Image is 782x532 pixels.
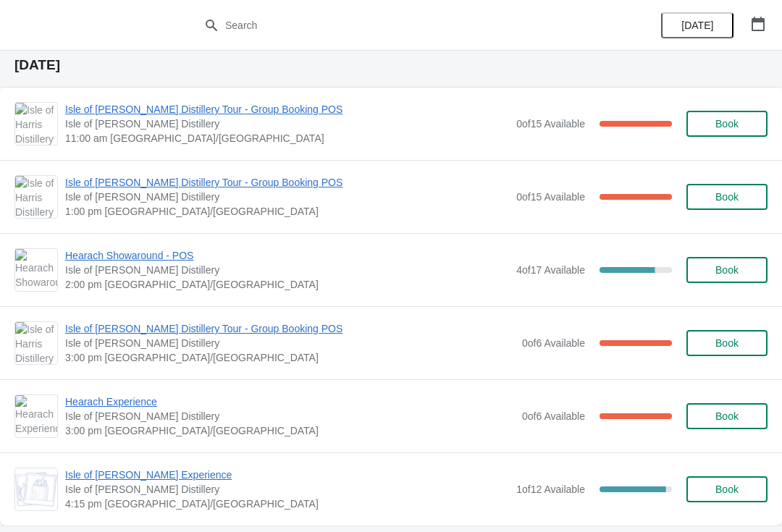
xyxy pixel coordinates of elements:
img: Isle of Harris Distillery Tour - Group Booking POS | Isle of Harris Distillery | 1:00 pm Europe/L... [15,176,57,218]
span: 0 of 15 Available [516,118,585,130]
span: 0 of 6 Available [522,337,585,349]
span: 4:15 pm [GEOGRAPHIC_DATA]/[GEOGRAPHIC_DATA] [65,497,509,511]
button: Book [686,403,768,429]
button: [DATE] [661,12,733,38]
span: Isle of [PERSON_NAME] Distillery [65,263,509,277]
span: 11:00 am [GEOGRAPHIC_DATA]/[GEOGRAPHIC_DATA] [65,131,509,145]
span: Book [715,191,739,203]
span: [DATE] [681,20,713,31]
span: 0 of 6 Available [522,410,585,422]
span: Book [715,118,739,130]
span: Isle of [PERSON_NAME] Distillery [65,117,509,131]
span: Isle of [PERSON_NAME] Distillery Tour - Group Booking POS [65,321,515,336]
span: Isle of [PERSON_NAME] Distillery Tour - Group Booking POS [65,102,509,117]
span: Book [715,264,739,276]
span: Book [715,337,739,349]
span: 1:00 pm [GEOGRAPHIC_DATA]/[GEOGRAPHIC_DATA] [65,204,509,219]
span: Book [715,484,739,495]
span: 2:00 pm [GEOGRAPHIC_DATA]/[GEOGRAPHIC_DATA] [65,277,509,292]
span: Book [715,410,739,422]
img: Isle of Harris Distillery Tour - Group Booking POS | Isle of Harris Distillery | 11:00 am Europe/... [15,103,57,145]
span: Isle of [PERSON_NAME] Experience [65,468,509,482]
span: Hearach Experience [65,394,515,409]
button: Book [686,257,768,283]
img: Hearach Showaround - POS | Isle of Harris Distillery | 2:00 pm Europe/London [15,249,57,291]
button: Book [686,330,768,356]
img: Hearach Experience | Isle of Harris Distillery | 3:00 pm Europe/London [15,395,57,437]
span: Hearach Showaround - POS [65,248,509,263]
button: Book [686,111,768,137]
span: 1 of 12 Available [516,484,585,495]
span: 0 of 15 Available [516,191,585,203]
span: Isle of [PERSON_NAME] Distillery Tour - Group Booking POS [65,175,509,190]
span: Isle of [PERSON_NAME] Distillery [65,336,515,350]
h2: [DATE] [14,58,768,72]
button: Book [686,184,768,210]
span: Isle of [PERSON_NAME] Distillery [65,190,509,204]
span: Isle of [PERSON_NAME] Distillery [65,409,515,423]
img: Isle of Harris Gin Experience | Isle of Harris Distillery | 4:15 pm Europe/London [15,472,57,507]
img: Isle of Harris Distillery Tour - Group Booking POS | Isle of Harris Distillery | 3:00 pm Europe/L... [15,322,57,364]
span: 3:00 pm [GEOGRAPHIC_DATA]/[GEOGRAPHIC_DATA] [65,350,515,365]
button: Book [686,476,768,502]
span: Isle of [PERSON_NAME] Distillery [65,482,509,497]
span: 3:00 pm [GEOGRAPHIC_DATA]/[GEOGRAPHIC_DATA] [65,423,515,438]
input: Search [224,12,586,38]
span: 4 of 17 Available [516,264,585,276]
